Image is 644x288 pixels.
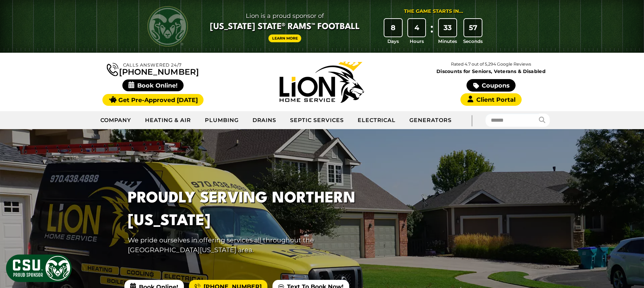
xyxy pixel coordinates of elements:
a: Coupons [467,79,515,92]
span: [US_STATE] State® Rams™ Football [210,21,360,33]
a: Generators [403,112,458,129]
div: The Game Starts in... [404,8,463,15]
span: Days [387,38,399,45]
a: Company [94,112,139,129]
h1: PROUDLY SERVING NORTHERN [US_STATE] [128,187,374,233]
div: 8 [384,19,402,37]
p: Rated 4.7 out of 5,294 Google Reviews [406,61,575,68]
span: Minutes [438,38,457,45]
a: Learn More [268,34,302,42]
div: 4 [408,19,426,37]
a: Client Portal [460,93,521,106]
div: : [428,19,435,45]
p: We pride ourselves in offering services all throughout the [GEOGRAPHIC_DATA][US_STATE] area. [128,235,374,255]
img: CSU Rams logo [147,6,188,47]
a: Drains [246,112,284,129]
a: [PHONE_NUMBER] [107,62,199,76]
span: Lion is a proud sponsor of [210,10,360,21]
a: Plumbing [198,112,246,129]
a: Electrical [351,112,403,129]
span: Seconds [463,38,483,45]
a: Septic Services [283,112,351,129]
span: Hours [410,38,424,45]
a: Heating & Air [138,112,198,129]
span: Discounts for Seniors, Veterans & Disabled [408,69,574,74]
a: Get Pre-Approved [DATE] [102,94,204,106]
span: Book Online! [122,79,184,91]
img: CSU Sponsor Badge [5,254,73,283]
div: 33 [439,19,456,37]
div: 57 [464,19,482,37]
div: | [458,111,485,129]
img: Lion Home Service [280,62,364,103]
